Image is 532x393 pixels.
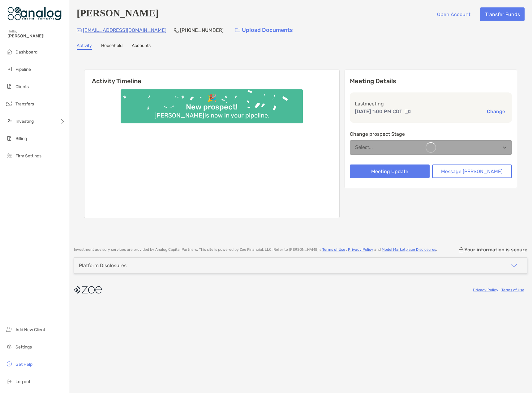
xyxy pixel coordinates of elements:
[432,164,512,178] button: Message [PERSON_NAME]
[464,247,527,253] p: Your information is secure
[432,7,475,21] button: Open Account
[355,100,507,108] p: Last meeting
[15,84,29,89] span: Clients
[15,153,41,159] span: Firm Settings
[15,67,31,72] span: Pipeline
[405,109,410,114] img: communication type
[510,262,517,269] img: icon arrow
[6,100,13,107] img: transfers icon
[152,112,272,119] div: [PERSON_NAME] is now in your pipeline.
[6,117,13,125] img: investing icon
[205,94,219,103] div: 🎉
[79,263,127,268] div: Platform Disclosures
[74,283,102,297] img: company logo
[15,344,32,350] span: Settings
[480,7,525,21] button: Transfer Funds
[83,26,166,34] p: [EMAIL_ADDRESS][DOMAIN_NAME]
[6,343,13,350] img: settings icon
[101,43,122,50] a: Household
[7,2,62,25] img: Zoe Logo
[350,130,512,138] p: Change prospect Stage
[231,23,297,37] a: Upload Documents
[15,327,45,332] span: Add New Client
[355,108,402,115] p: [DATE] 1:00 PM CDT
[15,379,30,384] span: Log out
[350,77,512,85] p: Meeting Details
[6,83,13,90] img: clients icon
[7,33,65,39] span: [PERSON_NAME]!
[15,136,27,141] span: Billing
[6,48,13,55] img: dashboard icon
[74,247,437,252] p: Investment advisory services are provided by Analog Capital Partners . This site is powered by Zo...
[180,26,224,34] p: [PHONE_NUMBER]
[501,288,524,292] a: Terms of Use
[77,7,159,21] h4: [PERSON_NAME]
[235,28,240,32] img: button icon
[473,288,498,292] a: Privacy Policy
[6,65,13,73] img: pipeline icon
[15,101,34,107] span: Transfers
[485,108,507,115] button: Change
[322,247,345,252] a: Terms of Use
[15,119,34,124] span: Investing
[348,247,373,252] a: Privacy Policy
[132,43,151,50] a: Accounts
[77,28,82,32] img: Email Icon
[6,378,13,385] img: logout icon
[77,43,92,50] a: Activity
[15,362,32,367] span: Get Help
[6,135,13,142] img: billing icon
[6,326,13,333] img: add_new_client icon
[183,103,240,112] div: New prospect!
[350,164,430,178] button: Meeting Update
[174,28,179,33] img: Phone Icon
[84,70,339,85] h6: Activity Timeline
[6,360,13,368] img: get-help icon
[15,49,37,55] span: Dashboard
[382,247,436,252] a: Model Marketplace Disclosures
[6,152,13,159] img: firm-settings icon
